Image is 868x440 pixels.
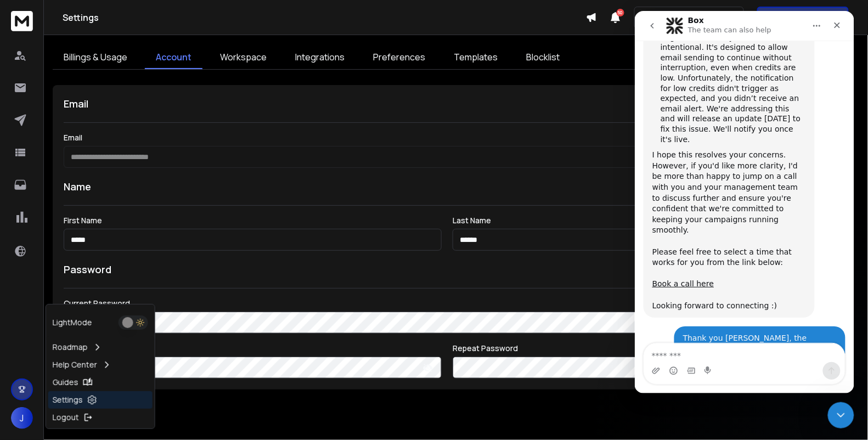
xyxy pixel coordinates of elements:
[18,268,79,277] a: Book a call here
[70,356,78,364] button: Start recording
[35,356,43,364] button: Emoji picker
[64,300,831,307] label: Current Password
[453,217,831,224] label: Last Name
[48,339,153,356] a: Roadmap
[53,342,88,353] p: Roadmap
[18,139,171,235] div: I hope this resolves your concerns. However, if you'd like more clarity, I'd be more than happy t...
[757,7,849,29] button: Get Free Credits
[48,374,153,391] a: Guides
[64,96,831,111] h1: Email
[828,402,854,428] iframe: Intercom live chat
[284,46,356,69] a: Integrations
[188,351,206,369] button: Send a message…
[48,356,153,374] a: Help Center
[11,407,33,429] button: J
[63,11,586,24] h1: Settings
[53,46,138,69] a: Billings & Usage
[53,394,83,405] p: Settings
[209,46,278,69] a: Workspace
[53,359,97,370] p: Help Center
[53,317,92,328] p: Light Mode
[145,46,202,69] a: Account
[48,322,202,387] div: Thank you [PERSON_NAME], the resolution of refunding us, changing that to monthly subscription (2...
[453,345,831,352] label: Repeat Password
[362,46,436,69] a: Preferences
[9,332,210,351] textarea: Message…
[64,134,831,142] label: Email
[18,236,171,301] div: Please feel free to select a time that works for you from the link below: Looking forward to conn...
[48,391,153,409] a: Settings
[443,46,509,69] a: Templates
[635,11,854,393] iframe: Intercom live chat
[64,345,442,352] label: New Password
[617,9,624,16] span: 50
[53,377,78,388] p: Guides
[9,315,211,439] div: james says…
[17,356,26,364] button: Upload attachment
[64,179,831,194] h1: Name
[64,217,442,224] label: First Name
[515,46,571,69] a: Blocklist
[64,262,111,277] h1: Password
[53,412,79,423] p: Logout
[26,11,171,133] li: : The negative balance you noticed was intentional. It's designed to allow email sending to conti...
[52,356,61,364] button: Gif picker
[40,315,211,431] div: Thank you [PERSON_NAME], the resolution of refunding us, changing that to monthly subscription (2...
